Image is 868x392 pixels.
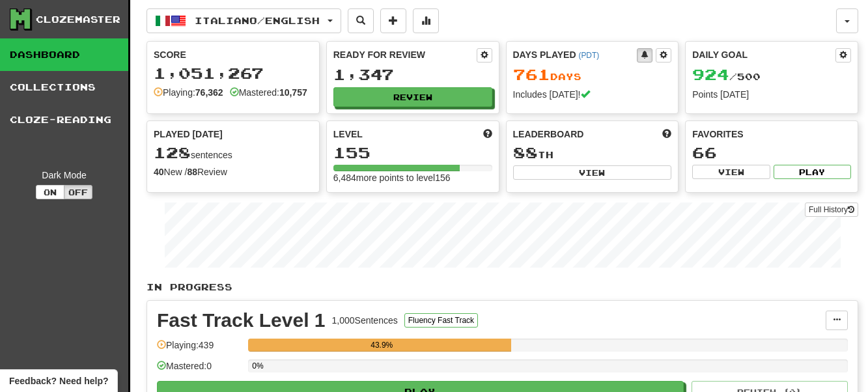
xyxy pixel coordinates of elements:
button: Italiano/English [147,8,341,33]
span: 761 [513,65,550,83]
strong: 88 [187,167,197,177]
strong: 76,362 [195,87,223,98]
div: 155 [333,145,492,161]
button: Off [64,185,92,199]
div: Clozemaster [36,13,120,26]
span: Leaderboard [513,128,584,141]
div: 1,051,267 [154,65,313,81]
strong: 10,757 [279,87,307,98]
span: Open feedback widget [9,374,108,387]
p: In Progress [147,281,858,294]
div: th [513,145,672,161]
span: 924 [692,65,729,83]
strong: 40 [154,167,164,177]
button: Fluency Fast Track [404,313,478,328]
span: 88 [513,143,538,161]
div: 66 [692,145,851,161]
div: Favorites [692,128,851,141]
div: Ready for Review [333,48,477,61]
div: Mastered: [230,86,307,99]
button: More stats [413,8,439,33]
div: Includes [DATE]! [513,88,672,101]
span: Score more points to level up [483,128,492,141]
div: Fast Track Level 1 [157,311,326,330]
div: 6,484 more points to level 156 [333,171,492,184]
button: On [36,185,64,199]
button: View [513,165,672,180]
div: 1,000 Sentences [332,314,398,327]
a: (PDT) [578,51,599,60]
span: 128 [154,143,191,161]
div: Playing: [154,86,223,99]
div: 1,347 [333,66,492,83]
button: Add sentence to collection [380,8,406,33]
div: Points [DATE] [692,88,851,101]
div: 43.9% [252,339,511,352]
div: Day s [513,66,672,83]
div: Score [154,48,313,61]
button: Review [333,87,492,107]
span: Italiano / English [195,15,320,26]
div: Playing: 439 [157,339,242,360]
button: View [692,165,770,179]
button: Play [774,165,851,179]
span: / 500 [692,71,761,82]
div: Daily Goal [692,48,835,63]
a: Full History [805,203,858,217]
span: This week in points, UTC [662,128,671,141]
span: Played [DATE] [154,128,223,141]
div: sentences [154,145,313,161]
div: Dark Mode [10,169,119,182]
button: Search sentences [348,8,374,33]
div: New / Review [154,165,313,178]
span: Level [333,128,363,141]
div: Days Played [513,48,637,61]
div: Mastered: 0 [157,359,242,381]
